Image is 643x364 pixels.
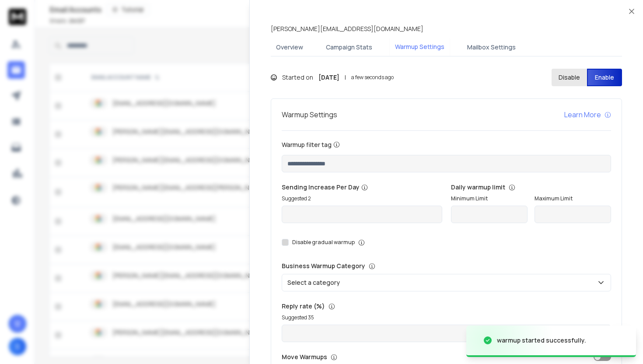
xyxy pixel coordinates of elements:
label: Warmup filter tag [282,141,611,148]
button: Warmup Settings [390,37,450,57]
h1: Warmup Settings [282,109,337,120]
div: Started on [271,73,394,82]
span: | [345,73,346,82]
p: Business Warmup Category [282,262,611,270]
p: Reply rate (%) [282,302,611,311]
div: warmup started successfully. [497,336,586,345]
label: Minimum Limit [451,195,528,202]
strong: [DATE] [318,73,339,82]
label: Disable gradual warmup [292,239,355,246]
span: a few seconds ago [351,74,394,81]
p: Suggested 2 [282,195,442,202]
p: [PERSON_NAME][EMAIL_ADDRESS][DOMAIN_NAME] [271,24,423,33]
p: Sending Increase Per Day [282,183,442,192]
button: Enable [587,69,622,86]
button: Campaign Stats [321,38,377,57]
label: Maximum Limit [535,195,611,202]
p: Daily warmup limit [451,183,612,192]
p: Select a category [287,278,343,287]
button: Disable [552,69,587,86]
button: DisableEnable [552,69,622,86]
button: Overview [271,38,308,57]
p: Suggested 35 [282,314,611,321]
p: Move Warmups [282,353,444,361]
a: Learn More [564,109,611,120]
button: Mailbox Settings [462,38,521,57]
